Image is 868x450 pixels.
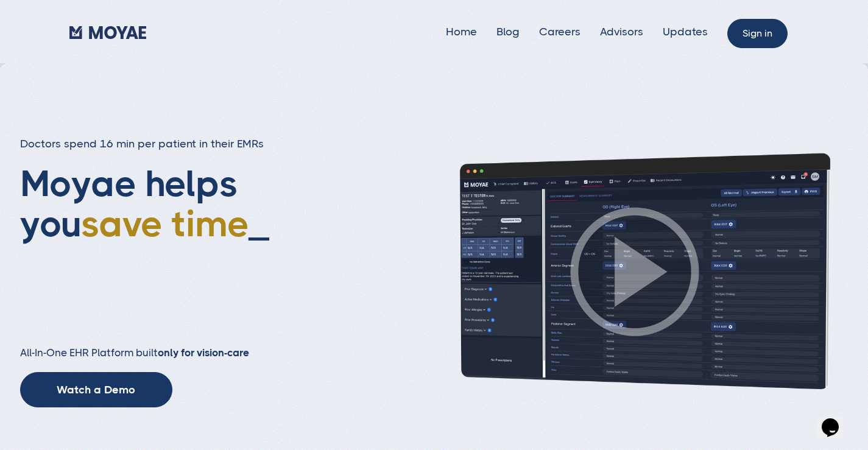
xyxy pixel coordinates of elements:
h3: Doctors spend 16 min per patient in their EMRs [20,136,344,152]
img: Patient history screenshot [422,152,849,392]
a: Blog [496,26,520,38]
iframe: chat widget [817,401,856,438]
a: Sign in [727,19,788,48]
h2: All-In-One EHR Platform built [20,346,344,360]
a: Home [446,26,477,38]
a: Watch a Demo [20,372,172,407]
span: save time [81,203,249,245]
img: Moyae Logo [69,26,146,39]
a: Updates [663,26,708,38]
a: home [69,23,146,41]
a: Advisors [600,26,643,38]
h1: Moyae helps you [20,164,344,322]
a: Careers [539,26,580,38]
strong: only for vision-care [158,346,249,359]
span: _ [249,203,269,245]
